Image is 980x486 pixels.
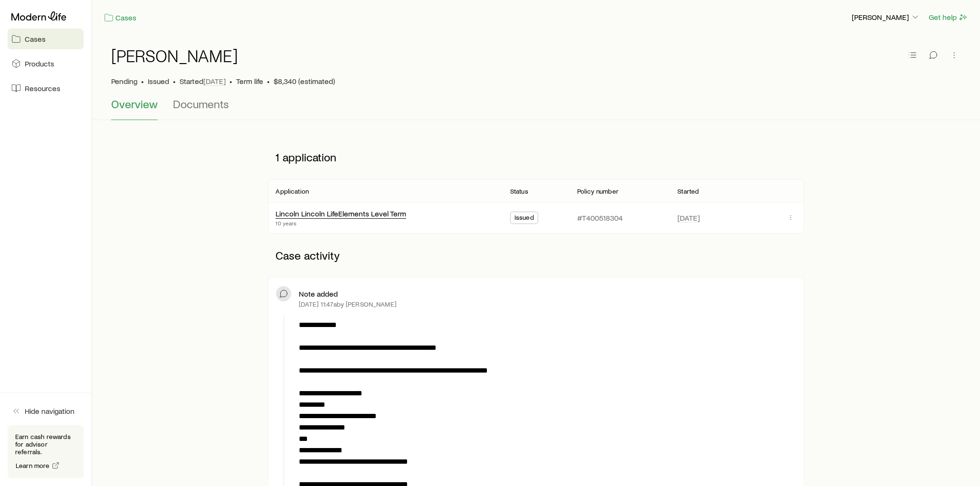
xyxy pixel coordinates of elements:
p: Pending [111,76,137,86]
span: $8,340 (estimated) [274,76,335,86]
span: Cases [25,34,46,44]
p: Policy number [577,187,618,195]
p: 1 application [268,143,804,171]
button: [PERSON_NAME] [851,12,921,23]
a: Cases [8,28,84,49]
div: Case details tabs [111,97,961,120]
p: [PERSON_NAME] [852,12,920,22]
span: • [229,76,232,86]
span: Term life [236,76,263,86]
span: Products [25,59,54,68]
span: [DATE] [678,213,700,223]
p: Status [510,187,528,195]
span: [DATE] [203,76,226,86]
a: Resources [8,78,84,99]
a: Products [8,53,84,74]
span: • [267,76,270,86]
p: Started [180,76,226,86]
p: Started [678,187,699,195]
p: Note added [299,289,338,299]
span: Overview [111,97,158,111]
div: Lincoln Lincoln LifeElements Level Term [276,209,406,219]
span: • [173,76,176,86]
a: Cases [104,12,137,23]
span: Documents [173,97,229,111]
a: Lincoln Lincoln LifeElements Level Term [276,209,406,218]
button: Hide navigation [8,401,84,421]
div: Earn cash rewards for advisor referrals.Learn more [8,425,84,478]
button: Get help [928,12,969,23]
p: Case activity [268,241,804,270]
p: [DATE] 11:47a by [PERSON_NAME] [299,300,397,308]
span: Hide navigation [25,406,75,416]
p: Application [276,187,309,195]
p: #T400518304 [577,213,623,223]
span: Issued [148,76,169,86]
span: Resources [25,84,60,93]
p: Earn cash rewards for advisor referrals. [15,433,76,456]
span: Issued [514,214,534,224]
h1: [PERSON_NAME] [111,46,238,65]
p: 10 years [276,219,406,227]
span: Learn more [16,462,50,469]
span: • [141,76,144,86]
